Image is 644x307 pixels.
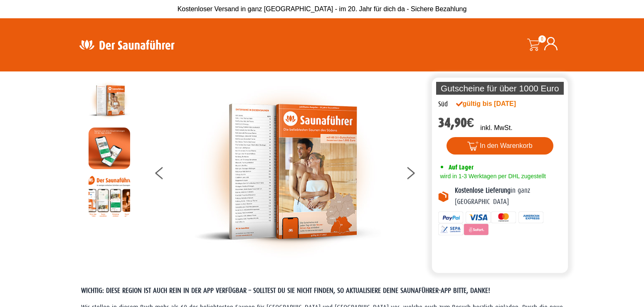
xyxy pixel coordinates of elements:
[436,82,564,95] p: Gutscheine für über 1000 Euro
[455,187,511,194] b: Kostenlose Lieferung
[89,175,130,217] img: Anleitung7tn
[449,163,474,171] span: Auf Lager
[538,35,546,43] span: 0
[89,80,130,121] img: der-saunafuehrer-2025-sued
[467,115,474,130] span: €
[89,128,130,169] img: MOCKUP-iPhone_regional
[438,99,448,110] div: Süd
[456,99,534,109] div: gültig bis [DATE]
[81,287,490,295] span: WICHTIG: DIESE REGION IST AUCH REIN IN DER APP VERFÜGBAR – SOLLTEST DU SIE NICHT FINDEN, SO AKTUA...
[455,185,562,207] p: in ganz [GEOGRAPHIC_DATA]
[438,115,474,130] bdi: 34,90
[480,123,512,133] p: inkl. MwSt.
[178,5,467,12] span: Kostenloser Versand in ganz [GEOGRAPHIC_DATA] - im 20. Jahr für dich da - Sichere Bezahlung
[438,173,546,179] span: wird in 1-3 Werktagen per DHL zugestellt
[194,80,381,264] img: der-saunafuehrer-2025-sued
[447,137,553,155] button: In den Warenkorb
